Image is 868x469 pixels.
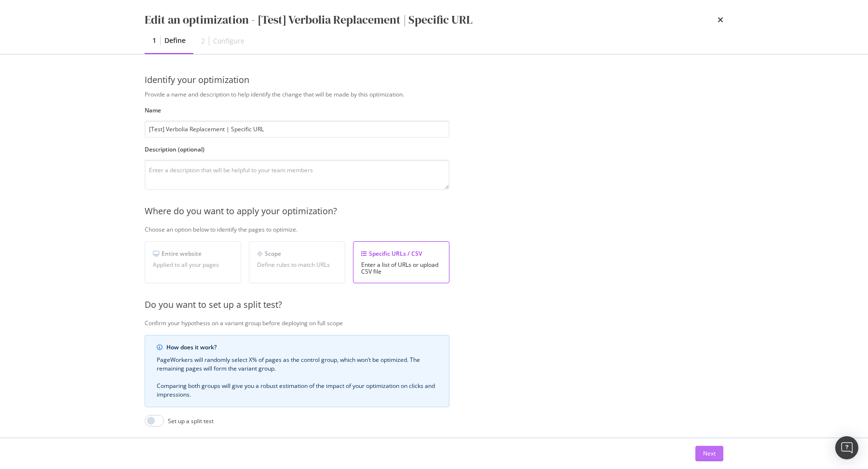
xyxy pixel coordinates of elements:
[145,225,771,234] div: Choose an option below to identify the pages to optimize.
[168,417,214,425] div: Set up a split test
[152,36,156,45] div: 1
[145,299,771,311] div: Do you want to set up a split test?
[201,36,205,46] div: 2
[145,106,449,114] label: Name
[164,36,186,45] div: Define
[257,249,337,258] div: Scope
[145,90,771,98] div: Provide a name and description to help identify the change that will be made by this optimization.
[695,446,723,461] button: Next
[145,205,771,218] div: Where do you want to apply your optimization?
[835,436,858,459] div: Open Intercom Messenger
[718,12,723,28] div: times
[145,145,449,153] label: Description (optional)
[145,74,723,86] div: Identify your optimization
[157,356,437,399] div: PageWorkers will randomly select X% of pages as the control group, which won’t be optimized. The ...
[213,36,244,46] div: Configure
[145,319,771,327] div: Confirm your hypothesis on a variant group before deploying on full scope
[145,335,449,407] div: info banner
[145,12,473,28] div: Edit an optimization - [Test] Verbolia Replacement | Specific URL
[153,249,233,258] div: Entire website
[166,343,437,352] div: How does it work?
[257,262,337,268] div: Define rules to match URLs
[361,249,441,258] div: Specific URLs / CSV
[145,121,449,138] input: Enter an optimization name to easily find it back
[153,262,233,268] div: Applied to all your pages
[703,449,716,457] div: Next
[361,262,441,275] div: Enter a list of URLs or upload CSV file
